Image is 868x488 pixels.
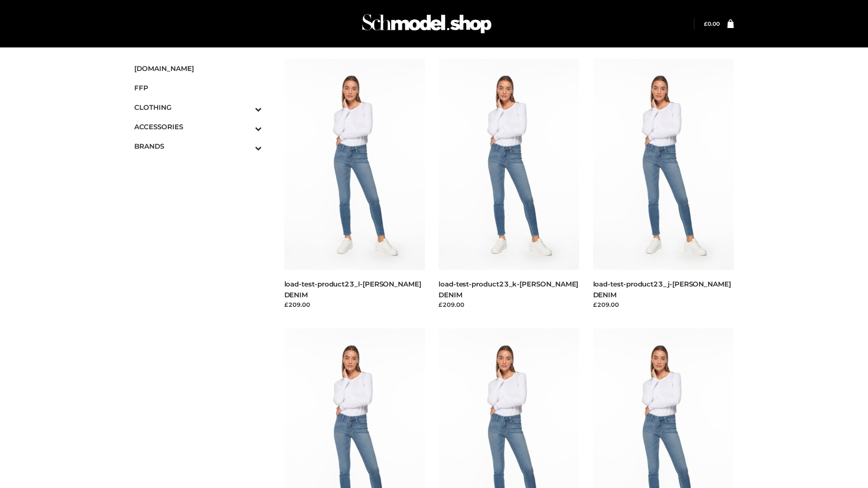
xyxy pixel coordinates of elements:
span: [DOMAIN_NAME] [134,63,262,74]
a: [DOMAIN_NAME] [134,59,262,78]
a: CLOTHINGToggle Submenu [134,98,262,117]
span: FFP [134,83,262,93]
a: BRANDSToggle Submenu [134,136,262,156]
button: Toggle Submenu [230,117,262,136]
span: BRANDS [134,141,262,151]
a: load-test-product23_l-[PERSON_NAME] DENIM [284,280,421,299]
a: load-test-product23_k-[PERSON_NAME] DENIM [439,280,578,299]
button: Toggle Submenu [230,98,262,117]
a: £0.00 [704,20,720,27]
span: £ [704,20,708,27]
bdi: 0.00 [704,20,720,27]
a: load-test-product23_j-[PERSON_NAME] DENIM [593,280,731,299]
button: Toggle Submenu [230,136,262,156]
div: £209.00 [439,300,580,309]
a: ACCESSORIESToggle Submenu [134,117,262,136]
div: £209.00 [284,300,425,309]
span: CLOTHING [134,102,262,113]
span: ACCESSORIES [134,122,262,132]
div: £209.00 [593,300,734,309]
img: Schmodel Admin 964 [359,6,495,42]
a: FFP [134,78,262,98]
